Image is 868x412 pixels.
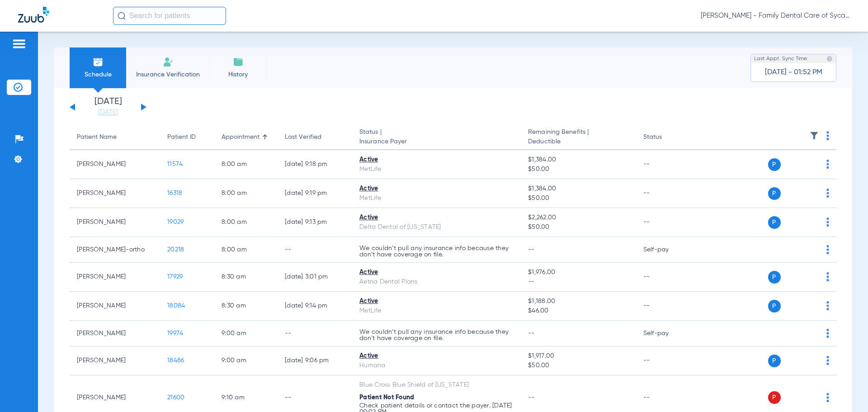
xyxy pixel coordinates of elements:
[93,57,104,67] img: Schedule
[278,208,352,237] td: [DATE] 9:13 PM
[528,155,628,165] span: $1,384.00
[359,268,514,277] div: Active
[278,346,352,375] td: [DATE] 9:06 PM
[167,161,183,167] span: 11574
[826,56,833,62] img: last sync help info
[528,137,628,147] span: Deductible
[768,391,781,404] span: P
[18,7,49,23] img: Zuub Logo
[528,223,628,232] span: $50.00
[528,246,535,253] span: --
[359,223,514,232] div: Delta Dental of [US_STATE]
[217,70,259,79] span: History
[768,355,781,367] span: P
[77,133,153,142] div: Patient Name
[359,245,514,258] p: We couldn’t pull any insurance info because they don’t have coverage on file.
[214,292,278,321] td: 8:30 AM
[359,306,514,316] div: MetLife
[70,237,160,263] td: [PERSON_NAME]-ortho
[826,329,829,338] img: group-dot-blue.svg
[222,133,270,142] div: Appointment
[113,7,226,25] input: Search for patients
[359,277,514,287] div: Aetna Dental Plans
[826,301,829,310] img: group-dot-blue.svg
[528,297,628,306] span: $1,188.00
[359,329,514,341] p: We couldn’t pull any insurance info because they don’t have coverage on file.
[636,263,697,292] td: --
[352,125,521,150] th: Status |
[359,213,514,223] div: Active
[826,189,829,198] img: group-dot-blue.svg
[768,158,781,171] span: P
[167,394,184,401] span: 21600
[167,274,183,280] span: 17929
[521,125,636,150] th: Remaining Benefits |
[636,179,697,208] td: --
[214,237,278,263] td: 8:00 AM
[359,137,514,147] span: Insurance Payer
[359,184,514,194] div: Active
[70,346,160,375] td: [PERSON_NAME]
[278,179,352,208] td: [DATE] 9:19 PM
[278,292,352,321] td: [DATE] 9:14 PM
[278,263,352,292] td: [DATE] 3:01 PM
[359,155,514,165] div: Active
[81,97,135,117] li: [DATE]
[528,306,628,316] span: $46.00
[359,351,514,361] div: Active
[233,57,244,67] img: History
[528,277,628,287] span: --
[167,133,207,142] div: Patient ID
[636,346,697,375] td: --
[214,150,278,179] td: 8:00 AM
[167,330,183,336] span: 19974
[528,213,628,223] span: $2,262.00
[636,292,697,321] td: --
[278,321,352,346] td: --
[636,237,697,263] td: Self-pay
[76,70,119,79] span: Schedule
[528,184,628,194] span: $1,384.00
[359,361,514,370] div: Humana
[81,108,135,117] a: [DATE]
[70,150,160,179] td: [PERSON_NAME]
[214,179,278,208] td: 8:00 AM
[167,219,184,225] span: 19029
[167,190,182,196] span: 16318
[768,216,781,229] span: P
[765,68,822,77] span: [DATE] - 01:52 PM
[768,271,781,284] span: P
[285,133,345,142] div: Last Verified
[826,393,829,402] img: group-dot-blue.svg
[528,394,535,401] span: --
[359,165,514,174] div: MetLife
[359,380,514,390] div: Blue Cross Blue Shield of [US_STATE]
[285,133,321,142] div: Last Verified
[701,11,850,20] span: [PERSON_NAME] - Family Dental Care of Sycamore
[278,237,352,263] td: --
[70,263,160,292] td: [PERSON_NAME]
[214,346,278,375] td: 9:00 AM
[359,194,514,203] div: MetLife
[826,131,829,140] img: group-dot-blue.svg
[167,246,184,253] span: 20218
[754,54,808,63] span: Last Appt. Sync Time:
[826,245,829,254] img: group-dot-blue.svg
[528,330,535,336] span: --
[636,208,697,237] td: --
[278,150,352,179] td: [DATE] 9:18 PM
[70,292,160,321] td: [PERSON_NAME]
[528,351,628,361] span: $1,917.00
[70,321,160,346] td: [PERSON_NAME]
[528,361,628,370] span: $50.00
[167,357,184,364] span: 18486
[636,125,697,150] th: Status
[528,165,628,174] span: $50.00
[70,208,160,237] td: [PERSON_NAME]
[118,12,126,20] img: Search Icon
[768,187,781,200] span: P
[214,263,278,292] td: 8:30 AM
[359,394,414,401] span: Patient Not Found
[214,208,278,237] td: 8:00 AM
[214,321,278,346] td: 9:00 AM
